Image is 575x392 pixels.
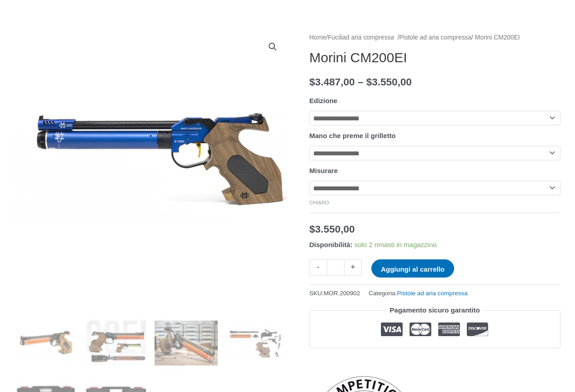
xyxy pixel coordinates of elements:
[225,311,288,374] img: Morini CM200EI - Immagine 4
[399,34,471,41] a: Pistole ad aria compressa
[310,223,315,235] font: $
[310,50,407,65] font: Morini CM200EI
[155,311,218,374] img: Morini CM200EI - Immagine 3
[315,76,355,88] font: 3.487,00
[381,265,445,273] font: Aggiungi al carrello
[471,34,520,41] font: / Morini CM200EI
[372,76,412,88] font: 3.550,00
[310,76,315,88] font: $
[371,259,454,277] button: Aggiungi al carrello
[315,223,355,235] font: 3.550,00
[310,241,353,248] font: Disponibilità:
[358,76,364,88] font: –
[369,290,397,297] font: Categoria:
[324,290,360,297] font: MOR.200902
[366,76,372,88] font: $
[310,200,330,205] font: Chiaro
[310,132,396,139] font: Mano che preme il grilletto
[328,34,342,41] a: Fucili
[265,39,281,55] a: Visualizza la galleria di immagini a schermo intero
[310,32,560,44] nav: Briciole di pane
[310,34,326,41] a: Home
[390,306,480,314] font: Pagamento sicuro garantito
[327,259,345,275] input: Quantità del prodotto
[350,263,355,272] font: +
[310,355,560,366] iframe: Recensioni dei clienti fornite da Trustpilot
[15,311,78,374] img: CM200EI
[310,97,338,104] font: Edizione
[310,290,324,297] font: SKU:
[397,290,467,297] a: Pistole ad aria compressa
[310,259,327,275] a: -
[326,34,328,41] font: /
[317,263,320,272] font: -
[310,200,330,205] a: Cancella opzioni
[355,241,437,248] font: solo 2 rimasti in magazzino
[345,259,362,275] a: +
[342,34,399,41] font: ad aria compressa /
[310,167,338,174] font: Misurare
[85,311,148,374] img: Morini CM200EI - Immagine 2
